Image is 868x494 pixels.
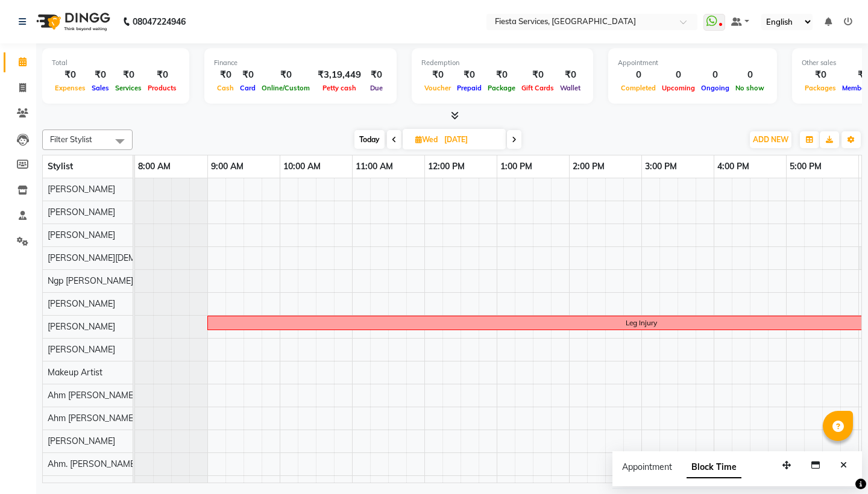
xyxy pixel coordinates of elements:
span: [PERSON_NAME] [48,230,115,240]
span: No show [732,84,767,92]
span: Completed [618,84,659,92]
input: 2025-09-03 [441,131,501,149]
div: ₹0 [802,68,839,82]
span: Wallet [557,84,583,92]
span: Cash [214,84,237,92]
a: 1:00 PM [497,158,535,175]
div: ₹0 [52,68,89,82]
div: ₹0 [454,68,485,82]
span: Prepaid [454,84,485,92]
a: 10:00 AM [280,158,324,175]
span: Block Time [687,457,741,478]
div: ₹0 [366,68,387,82]
span: ADD NEW [753,135,788,144]
div: ₹0 [112,68,145,82]
span: Products [145,84,180,92]
span: [PERSON_NAME] [48,436,115,446]
span: Ngp [PERSON_NAME] [48,275,133,286]
span: Wed [412,135,441,144]
span: Ongoing [698,84,732,92]
span: Packages [802,84,839,92]
div: ₹0 [89,68,112,82]
span: Expenses [52,84,89,92]
div: ₹3,19,449 [313,68,366,82]
span: [PERSON_NAME] [48,298,115,309]
div: ₹0 [259,68,313,82]
a: 11:00 AM [353,158,396,175]
span: Services [112,84,145,92]
div: Redemption [421,58,583,68]
span: Online/Custom [259,84,313,92]
a: 3:00 PM [642,158,680,175]
div: 0 [659,68,698,82]
span: Appointment [622,461,672,472]
div: ₹0 [518,68,557,82]
span: [PERSON_NAME][DEMOGRAPHIC_DATA] [48,252,209,263]
div: 0 [618,68,659,82]
span: Ahm [PERSON_NAME] [48,413,136,424]
div: Leg Injury [626,317,657,328]
div: Total [52,58,180,68]
span: Stylist [48,161,73,172]
div: ₹0 [557,68,583,82]
span: Ahm. [PERSON_NAME] [48,458,137,469]
div: ₹0 [214,68,237,82]
span: Gift Cards [518,84,557,92]
span: Card [237,84,259,92]
button: ADD NEW [750,131,791,148]
span: Today [354,130,385,149]
a: 2:00 PM [570,158,608,175]
div: ₹0 [145,68,180,82]
div: Finance [214,58,387,68]
div: ₹0 [421,68,454,82]
div: ₹0 [237,68,259,82]
a: 9:00 AM [208,158,247,175]
span: Package [485,84,518,92]
span: Due [367,84,386,92]
span: Filter Stylist [50,134,92,144]
span: [PERSON_NAME] [48,481,115,492]
span: Upcoming [659,84,698,92]
div: 0 [732,68,767,82]
span: [PERSON_NAME] [48,184,115,195]
iframe: chat widget [817,446,856,482]
a: 5:00 PM [787,158,825,175]
span: [PERSON_NAME] [48,344,115,355]
div: 0 [698,68,732,82]
div: Appointment [618,58,767,68]
span: Ahm [PERSON_NAME] [48,390,136,401]
span: [PERSON_NAME] [48,207,115,217]
b: 08047224946 [133,5,186,39]
span: Petty cash [319,84,359,92]
div: ₹0 [485,68,518,82]
a: 4:00 PM [714,158,752,175]
span: Makeup Artist [48,367,102,378]
a: 12:00 PM [425,158,468,175]
span: Sales [89,84,112,92]
a: 8:00 AM [135,158,174,175]
span: [PERSON_NAME] [48,321,115,332]
span: Voucher [421,84,454,92]
img: logo [31,5,113,39]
